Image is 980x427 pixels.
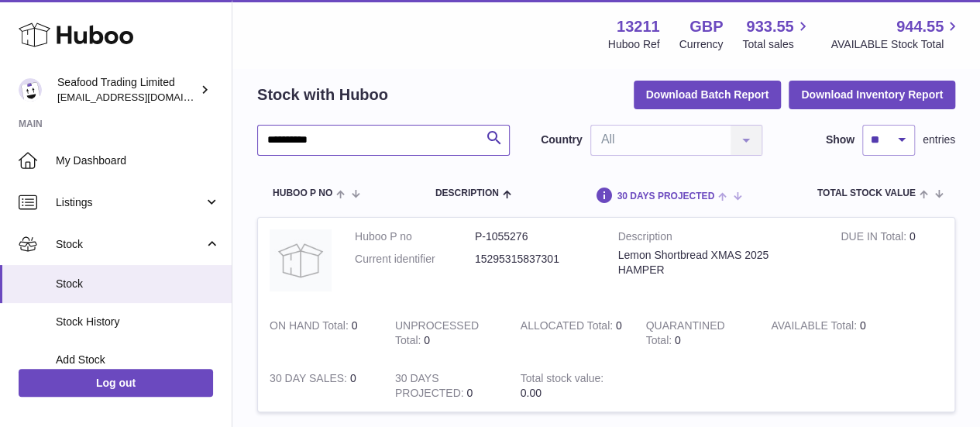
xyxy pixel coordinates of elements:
[355,252,475,267] dt: Current identifier
[521,387,542,399] span: 0.00
[689,16,723,37] strong: GBP
[383,307,509,360] td: 0
[521,372,603,388] strong: Total stock value
[56,153,220,168] span: My Dashboard
[618,229,818,248] strong: Description
[896,16,944,37] span: 944.55
[608,37,660,52] div: Huboo Ref
[270,319,352,336] strong: ON HAND Total
[923,133,955,147] span: entries
[509,307,634,360] td: 0
[634,81,782,108] button: Download Batch Report
[521,319,616,336] strong: ALLOCATED Total
[57,75,197,105] div: Seafood Trading Limited
[475,229,595,244] dd: P-1055276
[56,195,204,210] span: Listings
[395,319,479,350] strong: UNPROCESSED Total
[829,218,954,307] td: 0
[541,133,583,147] label: Country
[742,16,811,52] a: 933.55 Total sales
[675,334,681,346] span: 0
[645,319,724,350] strong: QUARANTINED Total
[355,229,475,244] dt: Huboo P no
[270,372,350,388] strong: 30 DAY SALES
[826,133,854,147] label: Show
[742,37,811,52] span: Total sales
[56,353,220,367] span: Add Stock
[56,277,220,291] span: Stock
[746,16,793,37] span: 933.55
[57,91,228,103] span: [EMAIL_ADDRESS][DOMAIN_NAME]
[257,84,388,105] h2: Stock with Huboo
[841,230,909,246] strong: DUE IN Total
[19,78,42,102] img: internalAdmin-13211@internal.huboo.com
[817,188,916,198] span: Total stock value
[19,369,213,397] a: Log out
[789,81,955,108] button: Download Inventory Report
[258,360,383,412] td: 0
[617,191,714,201] span: 30 DAYS PROJECTED
[383,360,509,412] td: 0
[435,188,499,198] span: Description
[618,248,818,277] div: Lemon Shortbread XMAS 2025 HAMPER
[759,307,885,360] td: 0
[830,37,961,52] span: AVAILABLE Stock Total
[475,252,595,267] dd: 15295315837301
[56,237,204,252] span: Stock
[258,307,383,360] td: 0
[56,315,220,329] span: Stock History
[771,319,859,336] strong: AVAILABLE Total
[679,37,724,52] div: Currency
[830,16,961,52] a: 944.55 AVAILABLE Stock Total
[270,229,332,291] img: product image
[617,16,660,37] strong: 13211
[273,188,332,198] span: Huboo P no
[395,372,467,403] strong: 30 DAYS PROJECTED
